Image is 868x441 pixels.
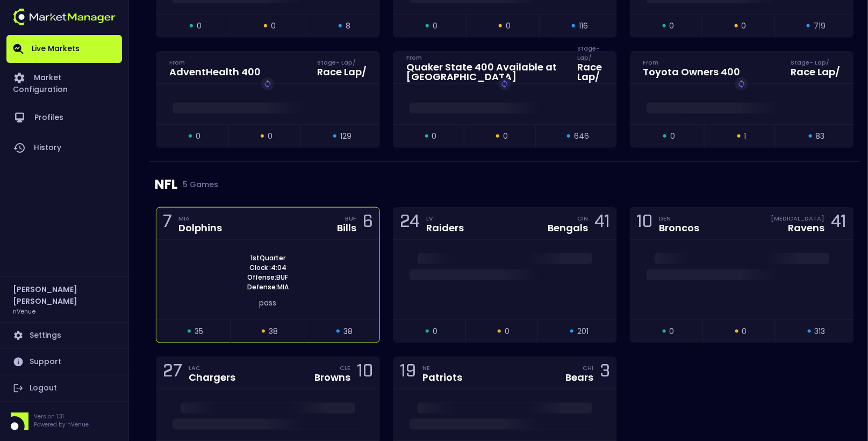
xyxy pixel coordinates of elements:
[197,20,202,32] span: 0
[670,20,675,32] span: 0
[577,326,589,337] span: 201
[506,20,511,32] span: 0
[505,326,510,337] span: 0
[565,373,593,382] div: Bears
[406,62,565,82] div: Quaker State 400 Available at [GEOGRAPHIC_DATA]
[259,297,276,308] span: pass
[788,223,825,233] div: Ravens
[670,131,675,142] span: 0
[433,20,437,32] span: 0
[268,131,272,142] span: 0
[363,214,373,233] div: 6
[195,326,203,337] span: 35
[600,363,610,383] div: 3
[406,53,565,62] div: From
[6,103,122,133] a: Profiles
[583,364,593,372] div: CHI
[574,131,589,142] span: 646
[13,307,35,315] h3: nVenue
[244,273,291,282] span: Offense: BUF
[263,80,272,88] img: replayImg
[155,162,855,207] div: NFL
[6,323,122,348] a: Settings
[400,214,420,233] div: 24
[13,9,116,25] img: logo
[340,131,351,142] span: 129
[831,214,847,233] div: 41
[247,253,289,263] span: 1st Quarter
[6,349,122,375] a: Support
[169,58,261,67] div: From
[244,282,292,292] span: Defense: MIA
[594,214,610,233] div: 41
[659,223,700,233] div: Broncos
[400,363,416,383] div: 19
[426,223,464,233] div: Raiders
[643,67,741,77] div: Toyota Owners 400
[814,20,826,32] span: 719
[169,67,261,77] div: AdventHealth 400
[317,67,367,77] div: Race Lap /
[643,58,741,67] div: From
[177,180,218,189] span: 5 Games
[791,58,841,67] div: Stage - Lap /
[422,364,462,372] div: NE
[13,283,116,307] h2: [PERSON_NAME] [PERSON_NAME]
[246,263,290,273] span: Clock : 4:04
[34,412,89,421] p: Version 1.31
[670,326,675,337] span: 0
[6,375,122,401] a: Logout
[432,131,437,142] span: 0
[6,63,122,103] a: Market Configuration
[163,214,172,233] div: 7
[337,223,356,233] div: Bills
[343,326,353,337] span: 38
[578,62,604,82] div: Race Lap /
[791,67,841,77] div: Race Lap /
[815,326,826,337] span: 313
[178,214,222,223] div: MIA
[426,214,464,223] div: LV
[271,20,276,32] span: 0
[189,364,235,372] div: LAC
[163,363,182,383] div: 27
[503,131,508,142] span: 0
[34,421,89,429] p: Powered by nVenue
[189,373,235,382] div: Chargers
[548,223,588,233] div: Bengals
[6,412,122,430] div: Version 1.31Powered by nVenue
[314,373,350,382] div: Browns
[357,363,373,383] div: 10
[178,223,222,233] div: Dolphins
[6,133,122,163] a: History
[346,20,350,32] span: 8
[742,326,747,337] span: 0
[269,326,278,337] span: 38
[500,80,509,88] img: replayImg
[317,58,367,67] div: Stage - Lap /
[579,20,588,32] span: 116
[737,80,746,88] img: replayImg
[659,214,700,223] div: DEN
[6,35,122,63] a: Live Markets
[433,326,437,337] span: 0
[637,214,653,233] div: 10
[578,53,604,62] div: Stage - Lap /
[345,214,356,223] div: BUF
[816,131,825,142] span: 83
[744,131,747,142] span: 1
[577,214,588,223] div: CIN
[340,364,350,372] div: CLE
[422,373,462,382] div: Patriots
[196,131,200,142] span: 0
[742,20,747,32] span: 0
[771,214,825,223] div: [MEDICAL_DATA]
